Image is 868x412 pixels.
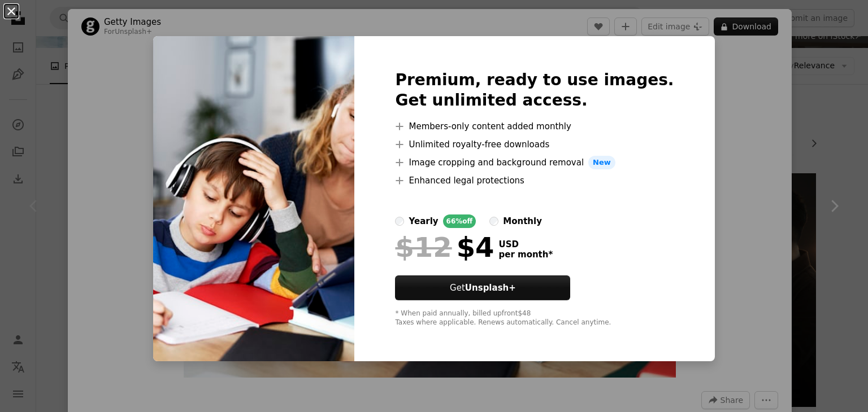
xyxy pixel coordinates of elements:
[498,249,553,260] span: per month *
[409,214,438,228] div: yearly
[395,233,494,262] div: $4
[395,217,404,226] input: yearly66%off
[395,275,570,300] button: GetUnsplash+
[395,309,674,327] div: * When paid annually, billed upfront $48 Taxes where applicable. Renews automatically. Cancel any...
[588,156,615,169] span: New
[153,36,354,361] img: premium_photo-1661903149361-d044d3b71632
[395,174,674,187] li: Enhanced legal protections
[395,233,452,262] span: $12
[443,214,476,228] div: 66% off
[503,214,542,228] div: monthly
[498,239,553,249] span: USD
[395,70,674,111] h2: Premium, ready to use images. Get unlimited access.
[395,138,674,151] li: Unlimited royalty-free downloads
[465,283,516,293] strong: Unsplash+
[395,156,674,169] li: Image cropping and background removal
[395,120,674,133] li: Members-only content added monthly
[489,217,498,226] input: monthly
